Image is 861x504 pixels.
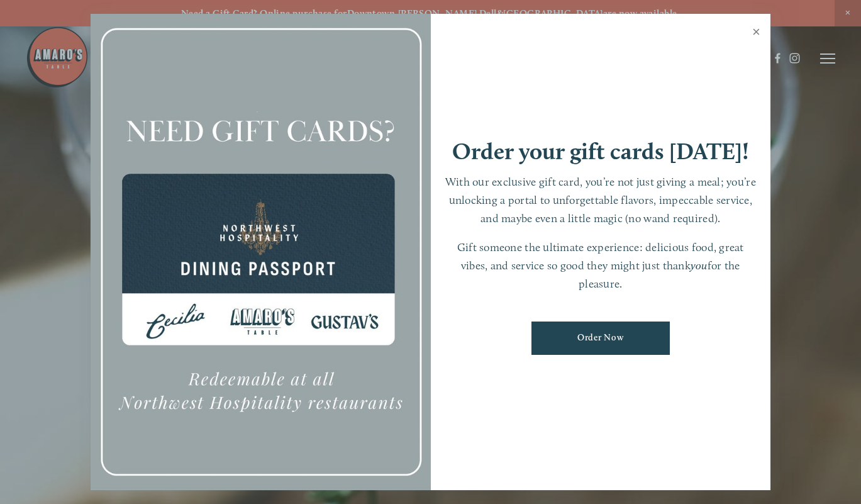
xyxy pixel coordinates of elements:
[531,322,670,355] a: Order Now
[443,173,758,227] p: With our exclusive gift card, you’re not just giving a meal; you’re unlocking a portal to unforge...
[443,238,758,293] p: Gift someone the ultimate experience: delicious food, great vibes, and service so good they might...
[744,16,769,51] a: Close
[452,140,749,163] h1: Order your gift cards [DATE]!
[691,259,708,272] em: you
